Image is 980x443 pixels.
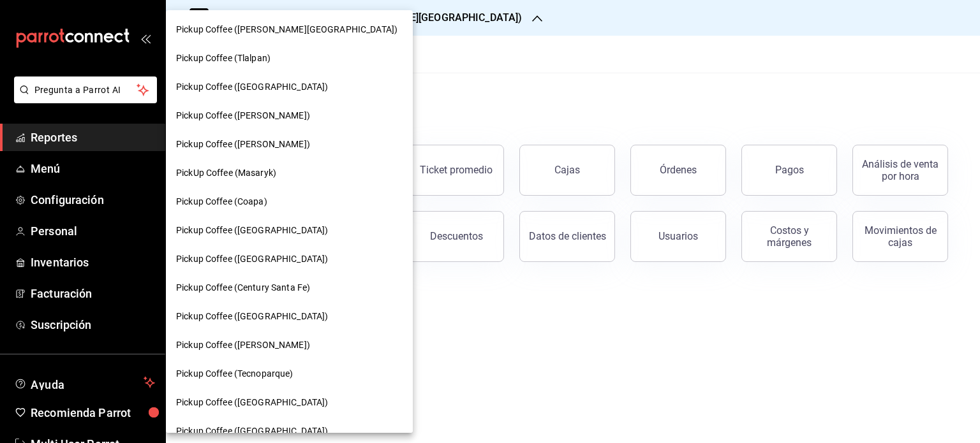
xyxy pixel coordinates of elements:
[166,359,413,388] div: Pickup Coffee (Tecnoparque)
[176,281,310,294] span: Pickup Coffee (Century Santa Fe)
[176,166,276,180] span: PickUp Coffee (Masaryk)
[176,224,328,237] span: Pickup Coffee ([GEOGRAPHIC_DATA])
[166,159,413,187] div: PickUp Coffee (Masaryk)
[176,52,271,65] span: Pickup Coffee (Tlalpan)
[176,80,328,94] span: Pickup Coffee ([GEOGRAPHIC_DATA])
[166,273,413,302] div: Pickup Coffee (Century Santa Fe)
[176,367,293,381] span: Pickup Coffee (Tecnoparque)
[166,216,413,245] div: Pickup Coffee ([GEOGRAPHIC_DATA])
[166,245,413,273] div: Pickup Coffee ([GEOGRAPHIC_DATA])
[176,109,310,122] span: Pickup Coffee ([PERSON_NAME])
[166,44,413,73] div: Pickup Coffee (Tlalpan)
[176,425,328,438] span: Pickup Coffee ([GEOGRAPHIC_DATA])
[166,15,413,44] div: Pickup Coffee ([PERSON_NAME][GEOGRAPHIC_DATA])
[166,388,413,417] div: Pickup Coffee ([GEOGRAPHIC_DATA])
[176,252,328,266] span: Pickup Coffee ([GEOGRAPHIC_DATA])
[166,331,413,359] div: Pickup Coffee ([PERSON_NAME])
[176,338,310,352] span: Pickup Coffee ([PERSON_NAME])
[166,302,413,331] div: Pickup Coffee ([GEOGRAPHIC_DATA])
[176,396,328,409] span: Pickup Coffee ([GEOGRAPHIC_DATA])
[166,101,413,130] div: Pickup Coffee ([PERSON_NAME])
[176,310,328,323] span: Pickup Coffee ([GEOGRAPHIC_DATA])
[166,187,413,216] div: Pickup Coffee (Coapa)
[176,138,310,151] span: Pickup Coffee ([PERSON_NAME])
[166,73,413,101] div: Pickup Coffee ([GEOGRAPHIC_DATA])
[166,130,413,159] div: Pickup Coffee ([PERSON_NAME])
[176,195,267,208] span: Pickup Coffee (Coapa)
[176,23,397,36] span: Pickup Coffee ([PERSON_NAME][GEOGRAPHIC_DATA])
